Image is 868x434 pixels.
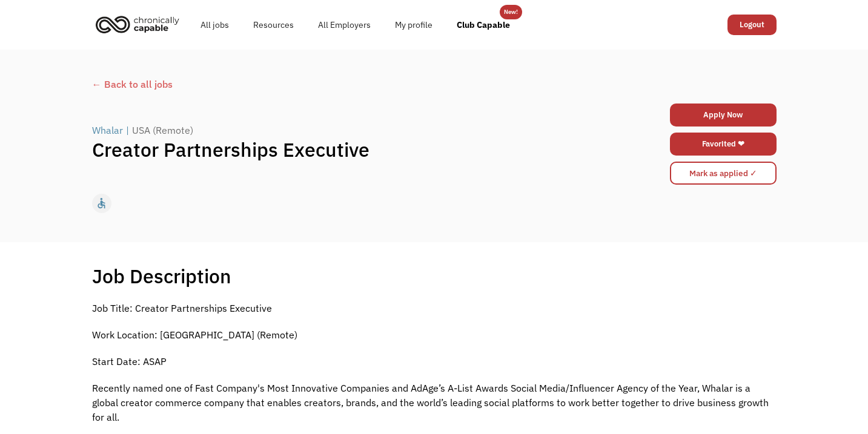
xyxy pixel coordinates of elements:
a: ← Back to all jobs [92,77,777,91]
div: accessible [95,194,108,212]
a: All Employers [306,5,383,44]
input: Mark as applied ✓ [670,162,777,185]
div: New! [504,5,518,19]
a: Whalar|USA (Remote) [92,123,196,137]
form: Mark as applied form [670,159,777,188]
a: home [92,11,188,38]
h1: Creator Partnerships Executive [92,137,606,162]
img: Chronically Capable logo [92,11,183,38]
p: Recently named one of Fast Company's Most Innovative Companies and AdAge’s A-List Awards Social M... [92,381,777,424]
a: Logout [727,15,777,35]
p: Job Title: Creator Partnerships Executive [92,301,777,315]
p: Start Date: ASAP [92,354,777,369]
div: | [126,123,129,137]
a: Favorited ❤ [670,133,777,156]
a: Resources [241,5,306,44]
a: My profile [383,5,445,44]
h1: Job Description [92,264,231,288]
div: Whalar [92,123,123,137]
a: Apply Now [670,104,777,127]
a: All jobs [188,5,241,44]
p: Work Location: [GEOGRAPHIC_DATA] (Remote) [92,327,777,342]
div: USA (Remote) [132,123,193,137]
a: Club Capable [445,5,522,44]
